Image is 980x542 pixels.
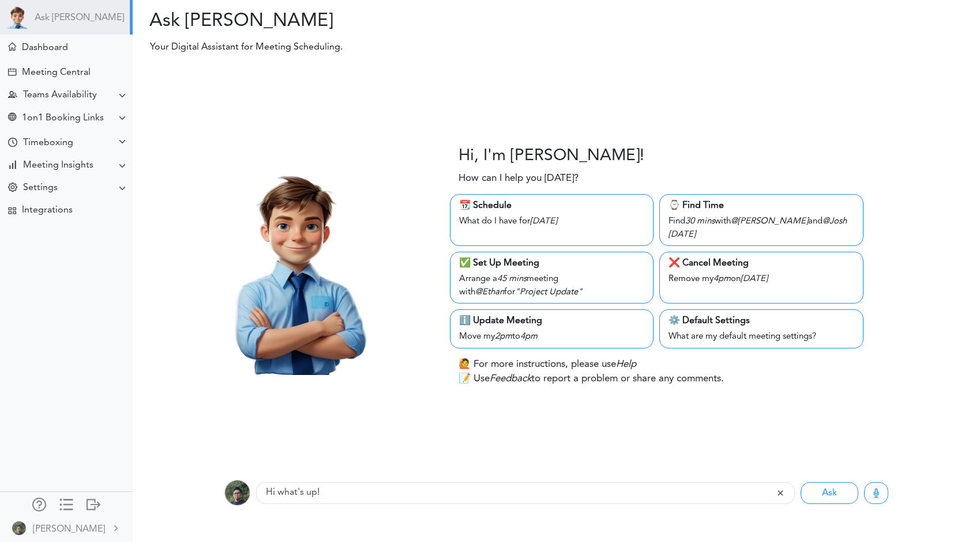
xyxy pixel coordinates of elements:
[224,480,250,506] img: 9k=
[8,113,16,124] div: Share Meeting Link
[23,183,58,194] div: Settings
[6,6,29,29] img: Powered by TEAMCAL AI
[669,270,854,286] div: Remove my on
[32,498,46,509] div: Manage Members and Externals
[32,498,46,514] a: Manage Members and Externals
[59,498,73,514] a: Change side menu
[1,515,132,541] a: [PERSON_NAME]
[141,10,548,32] h2: Ask [PERSON_NAME]
[495,332,512,341] i: 2pm
[59,498,73,509] div: Show only icons
[530,217,557,226] i: [DATE]
[459,372,724,386] p: 📝 Use to report a problem or share any comments.
[823,217,847,226] i: @Josh
[8,43,16,51] div: Meeting Dashboard
[459,171,579,186] p: How can I help you [DATE]?
[459,314,645,328] div: ℹ️ Update Meeting
[459,357,636,372] p: 🙋 For more instructions, please use
[714,275,731,283] i: 4pm
[515,288,583,297] i: "Project Update"
[22,205,73,216] div: Integrations
[801,482,858,504] button: Ask
[497,275,527,283] i: 45 mins
[12,521,26,535] img: 9k=
[87,498,100,509] div: Log out
[459,213,645,229] div: What do I have for
[35,13,124,24] a: Ask [PERSON_NAME]
[520,332,538,341] i: 4pm
[142,40,735,54] p: Your Digital Assistant for Meeting Scheduling.
[685,217,715,226] i: 30 mins
[669,314,854,328] div: ⚙️ Default Settings
[669,256,854,270] div: ❌ Cancel Meeting
[187,158,404,375] img: Theo.png
[669,213,854,241] div: Find with and
[23,160,93,171] div: Meeting Insights
[459,199,645,213] div: 📆 Schedule
[669,328,854,344] div: What are my default meeting settings?
[8,207,16,215] div: TEAMCAL AI Workflow Apps
[459,147,644,166] h3: Hi, I'm [PERSON_NAME]!
[669,230,696,239] i: [DATE]
[459,256,645,270] div: ✅ Set Up Meeting
[616,359,636,369] i: Help
[22,113,104,124] div: 1on1 Booking Links
[22,67,91,78] div: Meeting Central
[23,90,97,101] div: Teams Availability
[22,43,68,54] div: Dashboard
[731,217,808,226] i: @[PERSON_NAME]
[8,68,16,76] div: Create Meeting
[741,275,768,283] i: [DATE]
[490,374,531,384] i: Feedback
[459,270,645,299] div: Arrange a meeting with for
[475,288,504,297] i: @Ethan
[459,328,645,344] div: Move my to
[33,522,105,536] div: [PERSON_NAME]
[8,138,17,149] div: Time Your Goals
[669,199,854,213] div: ⌚️ Find Time
[23,138,73,149] div: Timeboxing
